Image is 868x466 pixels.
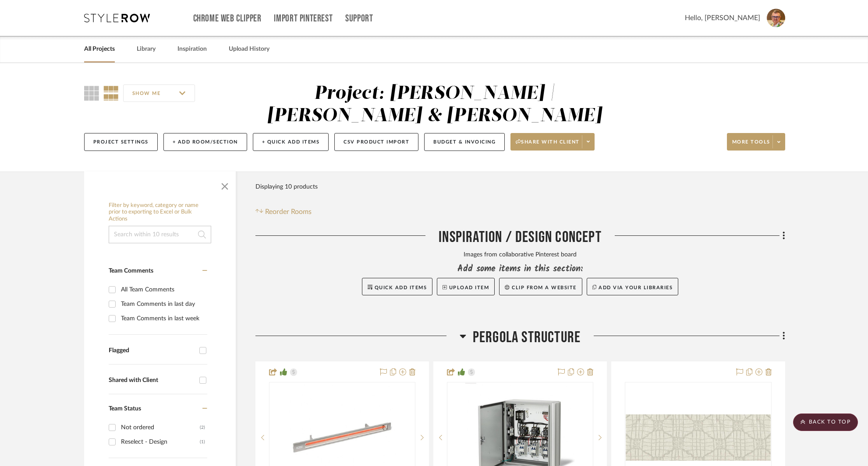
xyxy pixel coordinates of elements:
button: Budget & Invoicing [424,133,505,151]
button: CSV Product Import [334,133,418,151]
button: Add via your libraries [587,278,679,295]
a: Upload History [229,43,269,55]
div: Team Comments in last week [121,312,205,326]
button: Quick Add Items [362,278,433,295]
h6: Filter by keyword, category or name prior to exporting to Excel or Bulk Actions [109,202,211,223]
a: All Projects [84,43,115,55]
button: + Quick Add Items [253,133,329,151]
a: Support [345,15,373,22]
button: Upload Item [437,278,495,295]
div: Reselect - Design [121,435,200,449]
div: Team Comments in last day [121,297,205,311]
button: Share with client [510,133,595,151]
span: Team Status [109,406,141,412]
span: Share with client [516,139,580,152]
a: Library [137,43,156,55]
span: More tools [732,139,770,152]
span: Reorder Rooms [265,207,312,217]
a: Import Pinterest [274,15,333,22]
button: More tools [727,133,785,151]
div: Displaying 10 products [255,178,318,196]
button: Reorder Rooms [255,207,312,217]
button: Clip from a website [499,278,582,295]
span: Hello, [PERSON_NAME] [685,13,760,23]
div: Project: [PERSON_NAME] | [PERSON_NAME] & [PERSON_NAME] [267,84,602,125]
input: Search within 10 results [109,226,211,243]
div: Shared with Client [109,377,195,384]
div: (1) [200,435,205,449]
div: Flagged [109,347,195,354]
span: Quick Add Items [375,285,427,290]
a: Inspiration [177,43,207,55]
span: Pergola Structure [473,328,581,347]
img: 014 Bougainvillea / Irisun Living 3754 [626,414,770,461]
div: (2) [200,420,205,434]
span: Team Comments [109,268,153,274]
div: Images from collaborative Pinterest board [255,250,785,260]
button: + Add Room/Section [163,133,247,151]
img: avatar [767,9,785,27]
div: Not ordered [121,420,200,434]
a: Chrome Web Clipper [193,15,262,22]
div: All Team Comments [121,283,205,297]
scroll-to-top-button: BACK TO TOP [793,413,858,431]
div: Add some items in this section: [255,263,785,275]
button: Project Settings [84,133,158,151]
button: Close [216,176,234,193]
